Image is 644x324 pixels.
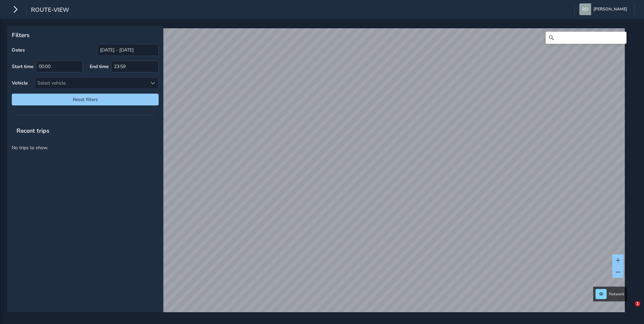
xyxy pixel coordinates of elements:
[609,291,624,297] span: Network
[593,3,627,15] span: [PERSON_NAME]
[17,96,154,103] span: Reset filters
[12,94,159,105] button: Reset filters
[9,28,625,320] canvas: Map
[12,122,54,139] span: Recent trips
[12,31,159,39] p: Filters
[579,3,630,15] button: [PERSON_NAME]
[35,77,147,89] div: Select vehicle
[12,80,28,86] label: Vehicle
[7,139,163,156] p: No trips to show.
[621,301,637,317] iframe: Intercom live chat
[579,3,591,15] img: diamond-layout
[90,63,109,70] label: End time
[31,6,69,15] span: route-view
[12,63,34,70] label: Start time
[12,47,25,53] label: Dates
[635,301,640,306] span: 1
[546,32,626,44] input: Search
